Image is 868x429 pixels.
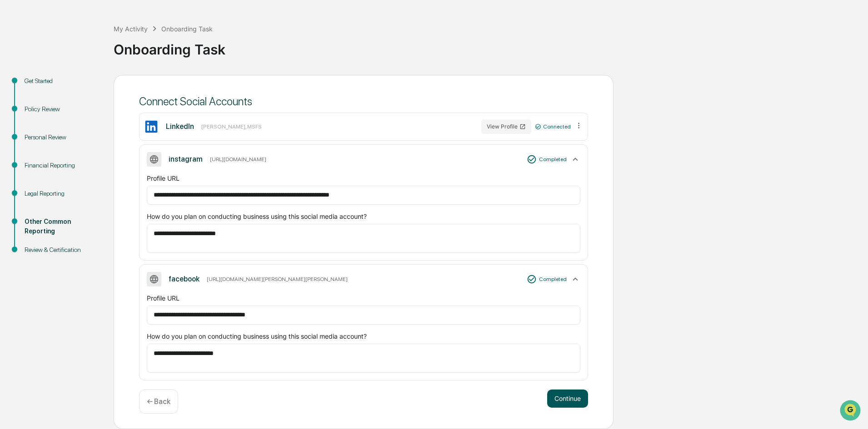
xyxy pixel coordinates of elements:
div: 🗄️ [66,115,73,123]
div: We're available if you need us! [31,79,115,86]
div: [PERSON_NAME], MSFS [201,123,262,130]
div: 🔎 [9,133,16,140]
div: Legal Reporting [25,189,99,198]
span: How do you plan on conducting business using this social media account? [147,212,367,220]
div: Review & Certification [25,245,99,255]
img: 1746055101610-c473b297-6a78-478c-a979-82029cc54cd1 [9,69,25,86]
button: View Profile [481,119,531,134]
iframe: Open customer support [839,399,863,424]
div: Get Started [25,76,99,86]
div: Completed [527,274,566,284]
div: [URL][DOMAIN_NAME] [210,156,266,163]
span: Attestations [75,114,113,123]
div: Financial Reporting [25,161,99,170]
span: Pylon [90,154,110,161]
div: Completed [527,154,566,164]
span: Preclearance [18,114,59,123]
img: LinkedIn Icon [144,119,159,134]
span: How do you plan on conducting business using this social media account? [147,332,367,340]
div: LinkedIn [166,122,194,131]
a: 🔎Data Lookup [5,128,61,144]
a: 🗄️Attestations [62,111,116,127]
a: 🖐️Preclearance [5,111,62,127]
div: [URL][DOMAIN_NAME][PERSON_NAME][PERSON_NAME] [207,276,348,282]
div: facebook [147,272,348,286]
a: Powered byPylon [64,153,110,161]
div: Start new chat [31,69,149,79]
div: 🖐️ [9,115,16,123]
button: Continue [547,390,588,408]
div: Policy Review [25,104,99,114]
span: Data Lookup [18,132,57,141]
div: Onboarding Task [114,34,863,58]
p: ← Back [147,397,170,406]
span: Profile URL [147,294,180,302]
div: Onboarding Task [161,25,213,33]
p: How can we help? [9,19,165,34]
div: My Activity [114,25,148,33]
div: Personal Review [25,133,99,142]
div: Other Common Reporting [25,217,99,236]
div: Connected [535,123,571,130]
span: Profile URL [147,174,180,182]
button: Start new chat [155,72,165,83]
div: Connect Social Accounts [139,95,588,108]
div: instagram [147,152,266,167]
